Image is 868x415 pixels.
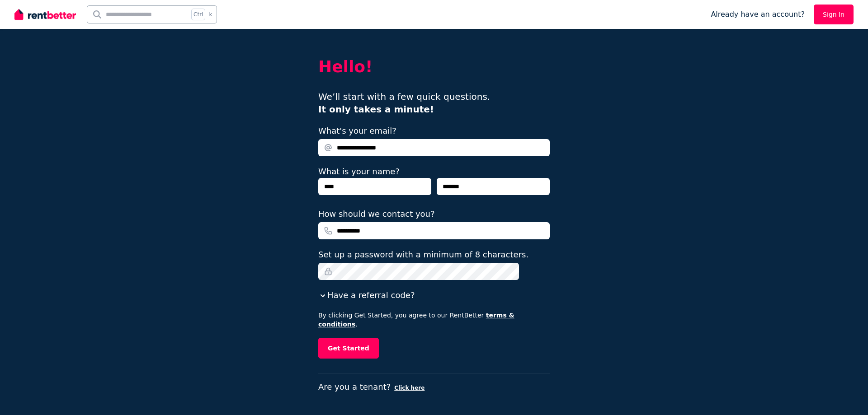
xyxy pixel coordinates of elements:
span: Already have an account? [711,9,805,20]
b: It only takes a minute! [318,104,434,115]
button: Have a referral code? [318,289,415,302]
button: Click here [394,384,425,392]
label: Set up a password with a minimum of 8 characters. [318,248,528,261]
label: How should we contact you? [318,208,435,220]
button: Get Started [318,338,379,359]
label: What is your name? [318,167,400,176]
h2: Hello! [318,58,550,76]
label: What's your email? [318,125,396,137]
img: RentBetter [14,8,76,21]
span: k [209,11,212,18]
p: By clicking Get Started, you agree to our RentBetter . [318,311,550,329]
span: We’ll start with a few quick questions. [318,91,490,115]
p: Are you a tenant? [318,381,550,393]
span: Ctrl [191,9,205,20]
a: Sign In [814,5,854,24]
